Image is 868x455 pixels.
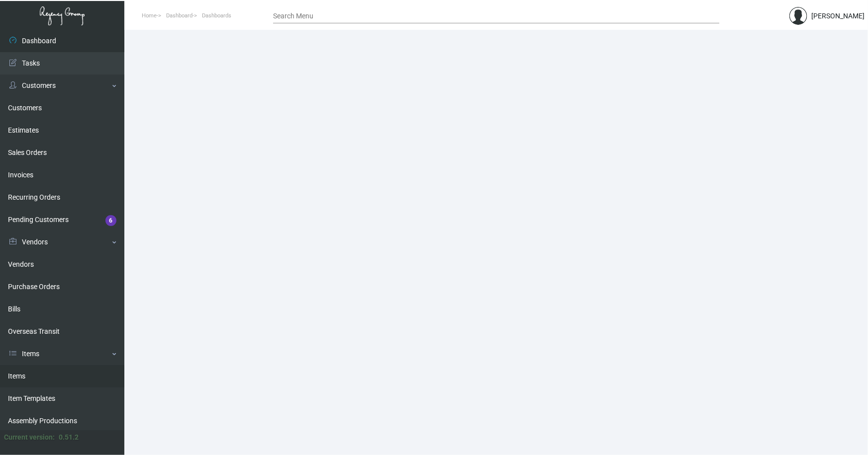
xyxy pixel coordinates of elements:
span: Dashboard [166,12,193,19]
span: Home [142,12,157,19]
img: admin@bootstrapmaster.com [789,7,807,25]
div: Current version: [4,432,55,443]
div: 0.51.2 [59,432,79,443]
span: Dashboards [202,12,231,19]
div: [PERSON_NAME] [811,11,865,21]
